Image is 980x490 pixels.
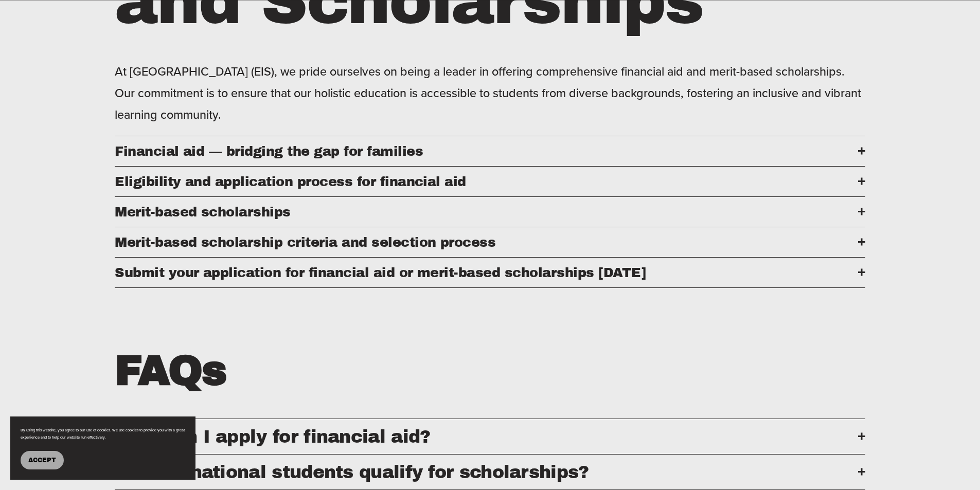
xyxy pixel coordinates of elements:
[115,167,865,196] button: Eligibility and application process for financial aid
[115,265,858,280] span: Submit your application for financial aid or merit-based scholarships [DATE]
[115,61,865,126] p: At [GEOGRAPHIC_DATA] (EIS), we pride ourselves on being a leader in offering comprehensive financ...
[21,451,64,469] button: Accept
[21,427,185,441] p: By using this website, you agree to our use of cookies. We use cookies to provide you with a grea...
[115,136,865,166] button: Financial aid — bridging the gap for families
[115,174,858,189] span: Eligibility and application process for financial aid
[115,205,858,219] span: Merit-based scholarships
[115,197,865,227] button: Merit-based scholarships
[115,455,865,489] button: Do international students qualify for scholarships?
[115,258,865,287] button: Submit your application for financial aid or merit-based scholarships [DATE]
[115,144,858,158] span: Financial aid — bridging the gap for families
[115,348,226,393] strong: FAQs
[115,427,858,446] span: How can I apply for financial aid?
[115,227,865,257] button: ​​Merit-based scholarship criteria and selection process
[115,235,858,249] span: ​​Merit-based scholarship criteria and selection process
[28,457,56,464] span: Accept
[115,419,865,454] button: How can I apply for financial aid?
[115,462,858,482] span: Do international students qualify for scholarships?
[10,416,195,480] section: Cookie banner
